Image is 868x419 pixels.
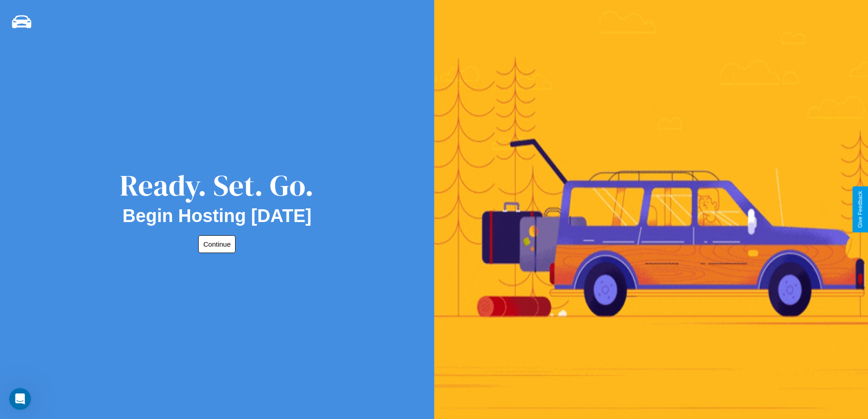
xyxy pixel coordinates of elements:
h2: Begin Hosting [DATE] [123,206,312,226]
iframe: Intercom live chat [9,388,31,410]
div: Ready. Set. Go. [120,165,314,206]
button: Continue [198,235,236,253]
div: Give Feedback [857,191,863,228]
